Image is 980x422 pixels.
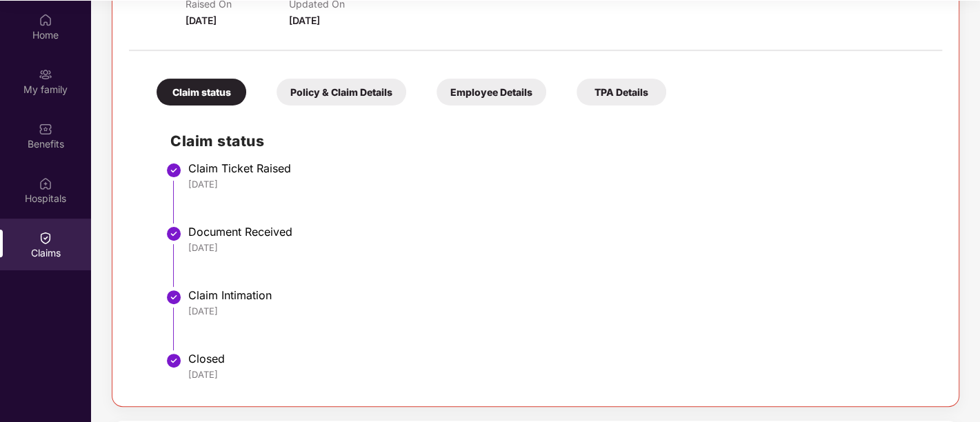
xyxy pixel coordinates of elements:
[166,289,182,305] img: svg+xml;base64,PHN2ZyBpZD0iU3RlcC1Eb25lLTMyeDMyIiB4bWxucz0iaHR0cDovL3d3dy53My5vcmcvMjAwMC9zdmciIH...
[188,161,928,175] div: Claim Ticket Raised
[437,79,546,105] div: Employee Details
[277,79,406,105] div: Policy & Claim Details
[39,177,52,190] img: svg+xml;base64,PHN2ZyBpZD0iSG9zcGl0YWxzIiB4bWxucz0iaHR0cDovL3d3dy53My5vcmcvMjAwMC9zdmciIHdpZHRoPS...
[188,305,928,317] div: [DATE]
[188,352,928,365] div: Closed
[188,288,928,302] div: Claim Intimation
[39,13,52,27] img: svg+xml;base64,PHN2ZyBpZD0iSG9tZSIgeG1sbnM9Imh0dHA6Ly93d3cudzMub3JnLzIwMDAvc3ZnIiB3aWR0aD0iMjAiIG...
[186,14,217,26] span: [DATE]
[39,231,52,245] img: svg+xml;base64,PHN2ZyBpZD0iQ2xhaW0iIHhtbG5zPSJodHRwOi8vd3d3LnczLm9yZy8yMDAwL3N2ZyIgd2lkdGg9IjIwIi...
[166,162,182,179] img: svg+xml;base64,PHN2ZyBpZD0iU3RlcC1Eb25lLTMyeDMyIiB4bWxucz0iaHR0cDovL3d3dy53My5vcmcvMjAwMC9zdmciIH...
[289,14,320,26] span: [DATE]
[577,79,666,105] div: TPA Details
[157,79,246,105] div: Claim status
[188,241,928,254] div: [DATE]
[188,225,928,239] div: Document Received
[39,122,52,136] img: svg+xml;base64,PHN2ZyBpZD0iQmVuZWZpdHMiIHhtbG5zPSJodHRwOi8vd3d3LnczLm9yZy8yMDAwL3N2ZyIgd2lkdGg9Ij...
[166,225,182,242] img: svg+xml;base64,PHN2ZyBpZD0iU3RlcC1Eb25lLTMyeDMyIiB4bWxucz0iaHR0cDovL3d3dy53My5vcmcvMjAwMC9zdmciIH...
[170,130,928,152] h2: Claim status
[188,178,928,190] div: [DATE]
[39,68,52,81] img: svg+xml;base64,PHN2ZyB3aWR0aD0iMjAiIGhlaWdodD0iMjAiIHZpZXdCb3g9IjAgMCAyMCAyMCIgZmlsbD0ibm9uZSIgeG...
[188,368,928,381] div: [DATE]
[166,352,182,369] img: svg+xml;base64,PHN2ZyBpZD0iU3RlcC1Eb25lLTMyeDMyIiB4bWxucz0iaHR0cDovL3d3dy53My5vcmcvMjAwMC9zdmciIH...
